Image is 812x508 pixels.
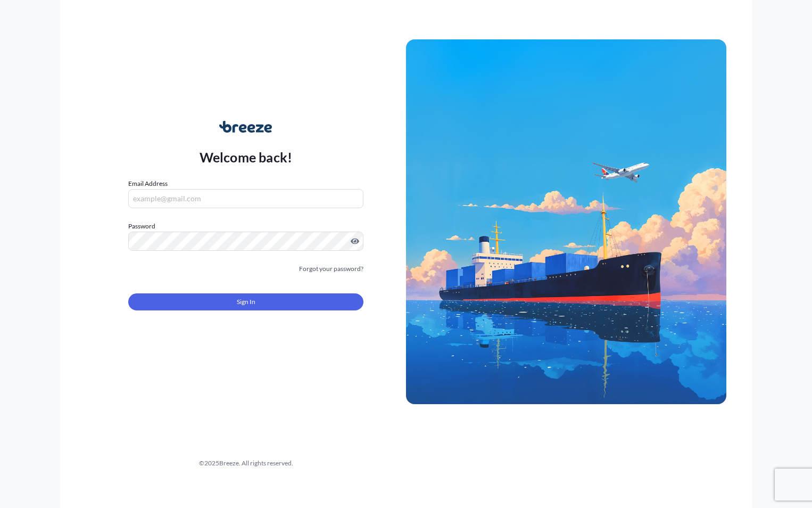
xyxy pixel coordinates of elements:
[86,458,406,469] div: © 2025 Breeze. All rights reserved.
[200,149,293,166] p: Welcome back!
[128,293,363,310] button: Sign In
[351,237,359,245] button: Show password
[299,264,363,274] a: Forgot your password?
[406,39,726,404] img: Ship illustration
[128,178,168,189] label: Email Address
[128,221,363,232] label: Password
[128,189,363,208] input: example@gmail.com
[237,297,255,307] span: Sign In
